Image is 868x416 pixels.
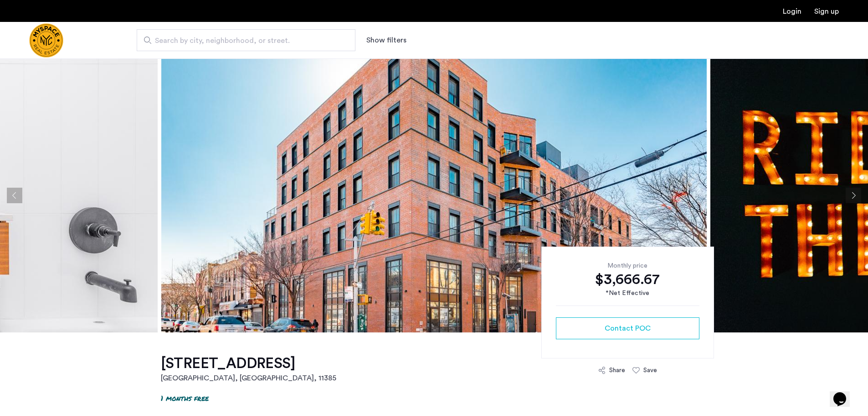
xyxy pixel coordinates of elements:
[830,379,859,407] iframe: chat widget
[29,23,63,58] img: logo
[7,188,22,203] button: Previous apartment
[161,354,336,373] h1: [STREET_ADDRESS]
[161,354,336,384] a: [STREET_ADDRESS][GEOGRAPHIC_DATA], [GEOGRAPHIC_DATA], 11385
[846,188,861,203] button: Next apartment
[556,270,699,289] div: $3,666.67
[161,58,707,332] img: apartment
[605,323,651,334] span: Contact POC
[29,23,63,58] a: Cazamio Logo
[366,35,406,46] button: Show or hide filters
[556,289,699,298] div: *Net Effective
[643,366,657,375] div: Save
[783,8,801,15] a: Login
[161,393,209,403] p: 1 months free
[161,373,336,384] h2: [GEOGRAPHIC_DATA], [GEOGRAPHIC_DATA] , 11385
[814,8,839,15] a: Registration
[155,35,330,46] span: Search by city, neighborhood, or street.
[556,317,699,339] button: button
[137,29,355,51] input: Apartment Search
[609,366,625,375] div: Share
[556,261,699,270] div: Monthly price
